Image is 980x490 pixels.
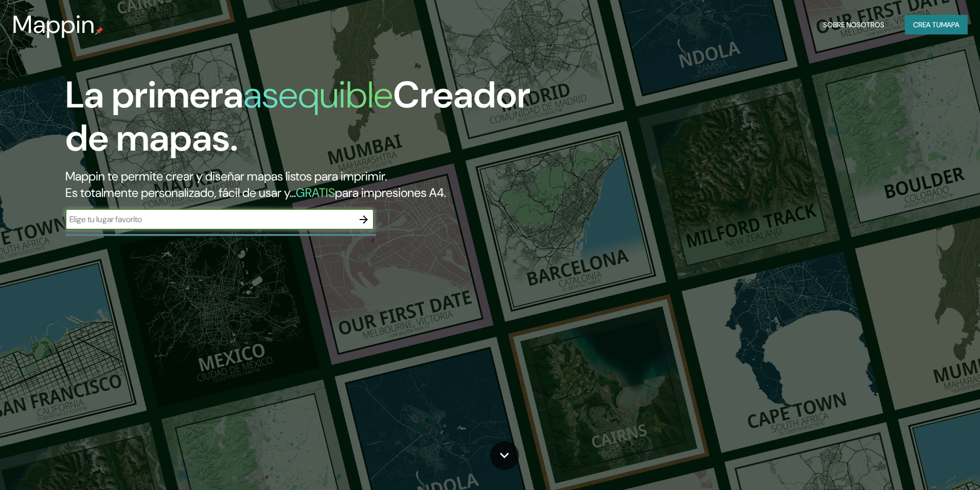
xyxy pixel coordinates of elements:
font: asequible [243,71,393,119]
font: para impresiones A4. [335,185,446,201]
font: Creador de mapas. [65,71,530,162]
button: Sobre nosotros [819,15,888,34]
font: GRATIS [296,185,335,201]
font: Mappin te permite crear y diseñar mapas listos para imprimir. [65,168,387,184]
button: Crea tumapa [905,15,968,34]
font: Mappin [12,8,95,41]
font: La primera [65,71,243,119]
img: pin de mapeo [95,27,103,35]
font: mapa [941,20,959,29]
font: Crea tu [913,20,941,29]
font: Sobre nosotros [823,20,884,29]
font: Es totalmente personalizado, fácil de usar y... [65,185,296,201]
input: Elige tu lugar favorito [65,213,353,225]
